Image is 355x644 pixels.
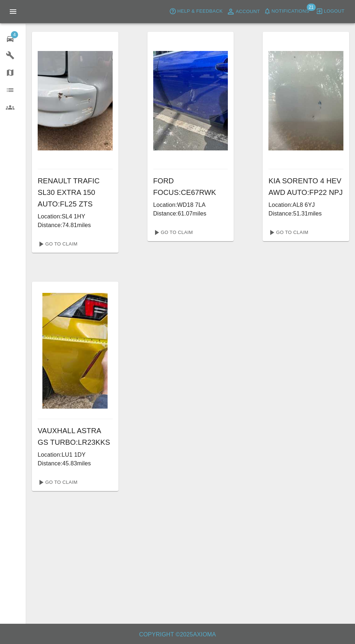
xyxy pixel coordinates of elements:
p: Location: WD18 7LA [153,201,228,209]
p: Distance: 51.31 miles [268,209,343,218]
p: Location: SL4 1HY [38,212,113,221]
p: Location: LU1 1DY [38,451,113,459]
a: Go To Claim [35,477,79,488]
h6: VAUXHALL ASTRA GS TURBO : LR23KKS [38,425,113,448]
a: Go To Claim [150,227,195,238]
p: Distance: 45.83 miles [38,459,113,468]
p: Distance: 74.81 miles [38,221,113,230]
span: 21 [306,4,316,11]
p: Distance: 61.07 miles [153,209,228,218]
span: Logout [324,7,344,16]
button: Notifications [262,6,311,17]
a: Account [225,6,262,17]
h6: KIA SORENTO 4 HEV AWD AUTO : FP22 NPJ [268,175,343,198]
a: Go To Claim [266,227,310,238]
span: Notifications [272,7,309,16]
p: Location: AL8 6YJ [268,201,343,209]
button: Help & Feedback [167,6,224,17]
button: Logout [314,6,346,17]
span: 4 [11,31,18,38]
button: Open drawer [4,3,22,20]
a: Go To Claim [35,238,79,250]
span: Help & Feedback [177,7,222,16]
h6: Copyright © 2025 Axioma [6,630,349,640]
span: Account [236,8,260,16]
h6: FORD FOCUS : CE67RWK [153,175,228,198]
h6: RENAULT TRAFIC SL30 EXTRA 150 AUTO : FL25 ZTS [38,175,113,210]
